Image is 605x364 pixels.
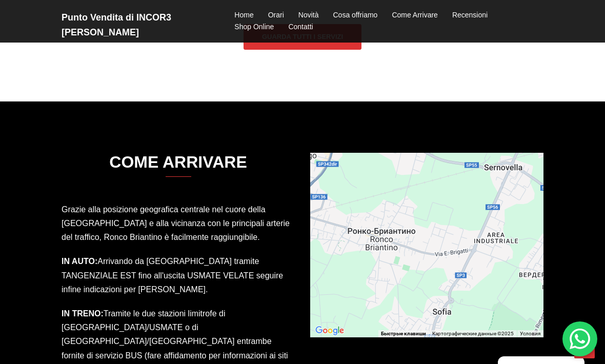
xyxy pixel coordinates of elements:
[288,21,313,33] a: Contatti
[62,153,295,177] h3: COME ARRIVARE
[62,203,295,245] p: Grazie alla posizione geografica centrale nel cuore della [GEOGRAPHIC_DATA] e alla vicinanza con ...
[62,257,97,266] strong: IN AUTO:
[381,330,426,337] button: Быстрые клавиши
[333,9,378,22] a: Cosa offriamo
[392,9,437,22] a: Come Arrivare
[62,254,295,296] p: Arrivando da [GEOGRAPHIC_DATA] tramite TANGENZIALE EST fino all'uscita USMATE VELATE seguire infi...
[234,9,253,22] a: Home
[432,331,514,336] span: Картографические данные ©2025
[313,324,347,337] img: Google
[298,9,319,22] a: Novità
[313,324,347,337] a: Открыть эту область в Google Картах (в новом окне)
[268,9,284,22] a: Orari
[62,309,104,318] strong: IN TRENO:
[562,321,597,356] div: Hai qualche domanda? Mandaci un Whatsapp
[452,9,488,22] a: Recensioni
[234,21,274,33] a: Shop Online
[520,331,540,336] a: Условия
[62,10,212,40] h2: Punto Vendita di INCOR3 [PERSON_NAME]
